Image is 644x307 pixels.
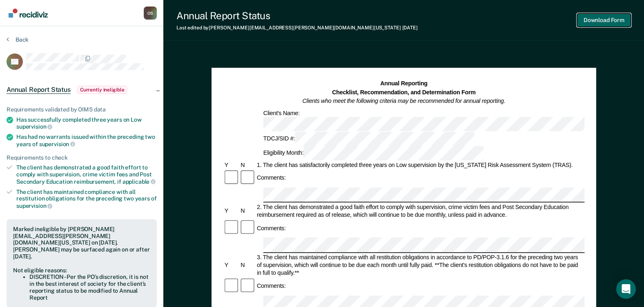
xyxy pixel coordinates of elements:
[223,207,239,215] div: Y
[616,279,636,299] div: Open Intercom Messenger
[402,25,418,31] span: [DATE]
[256,254,585,277] div: 3. The client has maintained compliance with all restitution obligations in accordance to PD/POP-...
[239,261,256,269] div: N
[256,203,585,219] div: 2. The client has demonstrated a good faith effort to comply with supervision, crime victim fees ...
[123,178,156,185] span: applicable
[77,86,127,94] span: Currently ineligible
[13,226,150,260] div: Marked ineligible by [PERSON_NAME][EMAIL_ADDRESS][PERSON_NAME][DOMAIN_NAME][US_STATE] on [DATE]. ...
[7,106,157,113] div: Requirements validated by OIMS data
[577,13,631,27] button: Download Form
[7,154,157,161] div: Requirements to check
[262,132,476,146] div: TDCJ/SID #:
[16,116,157,130] div: Has successfully completed three years on Low
[380,80,428,87] strong: Annual Reporting
[16,189,157,209] div: The client has maintained compliance with all restitution obligations for the preceding two years of
[176,25,418,31] div: Last edited by [PERSON_NAME][EMAIL_ADDRESS][PERSON_NAME][DOMAIN_NAME][US_STATE]
[16,164,157,185] div: The client has demonstrated a good faith effort to comply with supervision, crime victim fees and...
[176,10,418,22] div: Annual Report Status
[223,261,239,269] div: Y
[29,274,150,301] li: DISCRETION - Per the PO’s discretion, it is not in the best interest of society for the client’s ...
[9,9,48,18] img: Recidiviz
[256,225,287,232] div: Comments:
[144,7,157,20] button: Profile dropdown button
[256,282,287,290] div: Comments:
[39,141,75,147] span: supervision
[262,146,484,160] div: Eligibility Month:
[144,7,157,20] div: O S
[223,161,239,169] div: Y
[332,89,476,96] strong: Checklist, Recommendation, and Determination Form
[256,161,585,169] div: 1. The client has satisfactorily completed three years on Low supervision by the [US_STATE] Risk ...
[256,174,287,182] div: Comments:
[7,36,29,43] button: Back
[13,267,150,274] div: Not eligible reasons:
[7,86,71,94] span: Annual Report Status
[239,161,256,169] div: N
[16,202,52,209] span: supervision
[302,98,505,104] em: Clients who meet the following criteria may be recommended for annual reporting.
[16,133,157,147] div: Has had no warrants issued within the preceding two years of
[16,123,52,130] span: supervision
[239,207,256,215] div: N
